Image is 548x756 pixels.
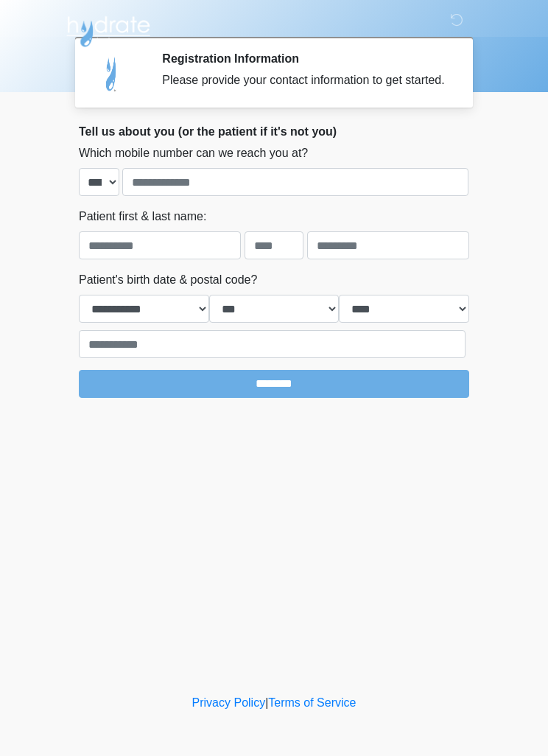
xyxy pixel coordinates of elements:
a: Privacy Policy [192,696,266,709]
label: Which mobile number can we reach you at? [79,144,308,162]
h2: Tell us about you (or the patient if it's not you) [79,125,469,139]
label: Patient first & last name: [79,208,206,225]
a: | [265,696,268,709]
img: Hydrate IV Bar - Scottsdale Logo [64,11,152,48]
a: Terms of Service [268,696,356,709]
label: Patient's birth date & postal code? [79,271,257,289]
div: Please provide your contact information to get started. [162,71,447,89]
img: Agent Avatar [90,52,134,96]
